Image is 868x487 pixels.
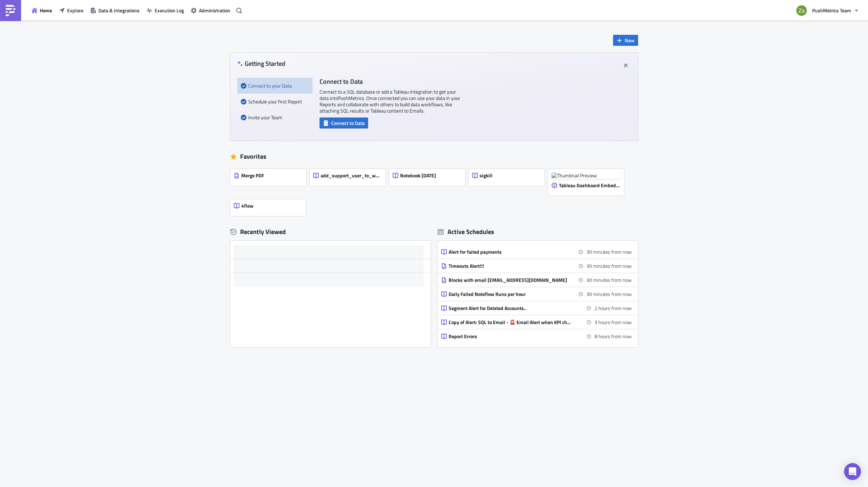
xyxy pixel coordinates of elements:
[40,7,52,14] span: Home
[230,165,310,196] a: Merge PDF
[586,248,632,255] time: 2025-08-26 12:00
[320,78,460,85] h4: Connect to Data
[331,119,365,127] span: Connect to Data
[441,329,632,343] a: Report Errors8 hours from now
[586,262,632,270] time: 2025-08-26 12:00
[230,227,431,237] div: Recently Viewed
[320,119,368,126] a: Connect to Data
[310,165,389,196] a: add_support_user_to_workspace
[56,5,87,16] button: Explore
[155,7,184,14] span: Execution Log
[559,182,620,189] span: Tableau Dashboard Embed [DATE]
[792,3,863,18] button: PushMetrics Team
[625,37,635,44] span: New
[320,118,368,128] button: Connect to Data
[594,304,632,312] time: 2025-08-26 13:00
[441,245,632,259] a: Alert for failed payments30 minutes from now
[230,196,310,216] a: 4flow
[586,276,632,284] time: 2025-08-26 12:00
[230,151,638,162] div: Favorites
[844,463,861,480] div: Open Intercom Messenger
[199,7,230,14] span: Administration
[449,333,572,340] div: Report Errors
[187,5,234,16] button: Administration
[586,290,632,298] time: 2025-08-26 12:00
[548,165,628,196] a: Thumbnail PreviewTableau Dashboard Embed [DATE]
[441,287,632,301] a: Daily Failed Noteflow Runs per hour30 minutes from now
[449,291,572,297] div: Daily Failed Noteflow Runs per hour
[594,318,632,326] time: 2025-08-26 14:00
[449,249,572,255] div: Alert for failed payments
[241,78,309,94] div: Connect to your Data
[796,5,808,17] img: Avatar
[441,259,632,273] a: Timeouts Alert!!!30 minutes from now
[5,5,16,16] img: PushMetrics
[67,7,83,14] span: Explore
[441,301,632,315] a: Segment Alert for Deleted Accounts..2 hours from now
[241,172,264,179] span: Merge PDF
[98,7,140,14] span: Data & Integrations
[449,277,572,283] div: Blocks with email [EMAIL_ADDRESS][DOMAIN_NAME]
[552,172,621,179] img: Thumbnail Preview
[449,263,572,269] div: Timeouts Alert!!!
[441,315,632,329] a: Copy of Alert: SQL to Email - 🚨 Email Alert when KPI changes above threshold3 hours from now
[469,165,548,196] a: sigkill
[449,305,572,311] div: Segment Alert for Deleted Accounts..
[389,165,469,196] a: Notebook [DATE]
[237,60,285,67] h4: Getting Started
[594,333,632,340] time: 2025-08-26 19:00
[438,228,494,236] div: Active Schedules
[400,172,436,179] span: Notebook [DATE]
[320,89,460,114] p: Connect to a SQL database or add a Tableau integration to get your data into PushMetrics . Once c...
[241,203,253,209] span: 4flow
[241,94,309,109] div: Schedule your first Report
[449,319,572,325] div: Copy of Alert: SQL to Email - 🚨 Email Alert when KPI changes above threshold
[441,273,632,287] a: Blocks with email [EMAIL_ADDRESS][DOMAIN_NAME]30 minutes from now
[812,7,851,14] span: PushMetrics Team
[613,35,638,46] button: New
[143,5,187,16] button: Execution Log
[480,172,493,179] span: sigkill
[321,172,382,179] span: add_support_user_to_workspace
[241,109,309,125] div: Invite your Team
[28,5,56,16] button: Home
[87,5,143,16] button: Data & Integrations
